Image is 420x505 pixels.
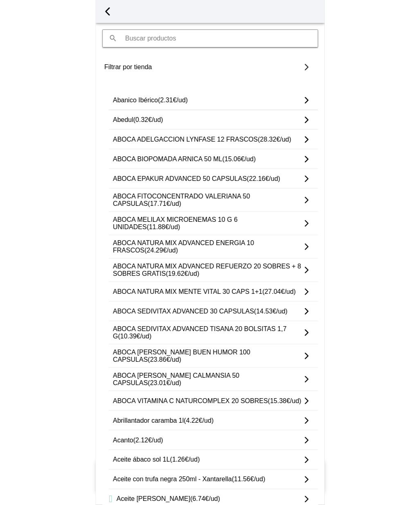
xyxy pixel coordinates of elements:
[116,496,301,503] ion-label: Aceite [PERSON_NAME]
[148,356,181,363] span: (23.86€/ud)
[113,417,302,424] ion-label: Abrillantador caramba 1l
[113,476,302,483] ion-label: Aceite con trufa negra 250ml - Xantarella
[166,270,199,277] span: (19.62€/ud)
[170,456,200,463] span: (1.26€/ud)
[148,200,181,207] span: (17.71€/ud)
[104,63,202,71] ion-label: Filtrar por tienda
[113,216,302,231] ion-label: ABOCA MELILAX MICROENEMAS 10 G 6 UNIDADES
[113,136,302,143] ion-label: ABOCA ADELGACCION LYNFASE 12 FRASCOS
[118,333,151,340] span: (10.39€/ud)
[113,288,302,295] ion-label: ABOCA NATURA MIX MENTE VITAL 30 CAPS 1+1
[268,397,301,404] span: (15.38€/ud)
[133,116,163,123] span: (0.32€/ud)
[133,437,163,444] span: (2.12€/ud)
[113,372,302,387] ion-label: ABOCA [PERSON_NAME] CALMANSIA 50 CAPSULAS
[258,136,291,143] span: (28.32€/ud)
[158,97,188,104] span: (2.31€/ud)
[113,325,302,340] ion-label: ABOCA SEDIVITAX ADVANCED TISANA 20 BOLSITAS 1,7 G
[113,116,302,124] ion-label: Abedul
[113,97,302,104] ion-label: Abanico Ibérico
[144,247,178,254] span: (24.29€/ud)
[113,193,302,207] ion-label: ABOCA FITOCONCENTRADO VALERIANA 50 CAPSULAS
[113,308,302,315] ion-label: ABOCA SEDIVITAX ADVANCED 30 CAPSULAS
[113,349,302,363] ion-label: ABOCA [PERSON_NAME] BUEN HUMOR 100 CAPSULAS
[184,417,213,424] span: (4.22€/ud)
[113,263,302,277] ion-label: ABOCA NATURA MIX ADVANCED REFUERZO 20 SOBRES + 8 SOBRES GRATIS
[222,156,256,162] span: (15.06€/ud)
[113,397,302,405] ion-label: ABOCA VITAMINA C NATURCOMPLEX 20 SOBRES
[262,288,296,295] span: (27.04€/ud)
[113,239,302,254] ion-label: ABOCA NATURA MIX ADVANCED ENERGIA 10 FRASCOS
[247,175,280,182] span: (22.16€/ud)
[102,29,318,47] input: search text
[254,308,287,315] span: (14.53€/ud)
[148,379,181,386] span: (23.01€/ud)
[113,456,302,464] ion-label: Aceite ábaco sol 1L
[113,437,302,444] ion-label: Acanto
[113,156,302,163] ion-label: ABOCA BIOPOMADA ARNICA 50 ML
[231,476,265,483] span: (11.56€/ud)
[146,223,180,230] span: (11.88€/ud)
[113,175,302,183] ion-label: ABOCA EPAKUR ADVANCED 50 CAPSULAS
[190,496,220,503] span: (6.74€/ud)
